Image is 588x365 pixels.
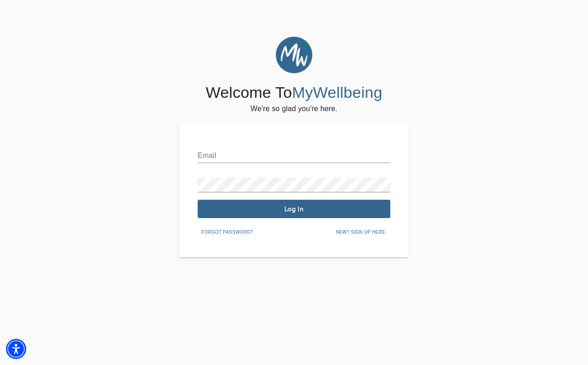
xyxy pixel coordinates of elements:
button: Log In [198,200,390,218]
span: MyWellbeing [292,84,383,101]
span: Log In [201,205,387,213]
button: Forgot password? [198,225,257,239]
img: MyWellbeing [276,37,312,73]
a: Forgot password? [198,228,257,235]
div: Accessibility Menu [6,339,26,359]
span: Forgot password? [201,228,253,236]
button: New? Sign up here. [332,225,390,239]
span: New? Sign up here. [336,228,387,236]
h4: Welcome To [205,83,382,102]
h6: We're so glad you're here. [250,102,337,115]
